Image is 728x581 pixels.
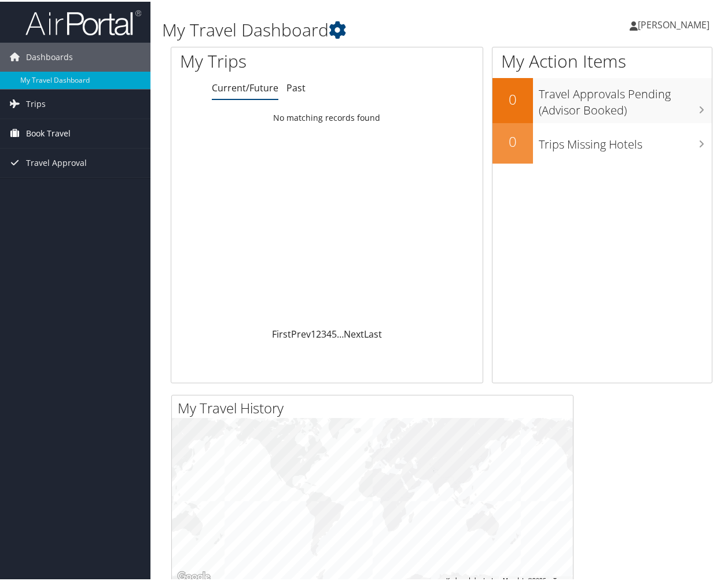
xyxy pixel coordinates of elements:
[26,88,46,117] span: Trips
[311,326,316,339] a: 1
[171,106,483,127] td: No matching records found
[291,326,311,339] a: Prev
[26,41,73,70] span: Dashboards
[492,121,712,162] a: 0Trips Missing Hotels
[492,130,533,150] h2: 0
[286,80,306,92] a: Past
[212,80,278,92] a: Current/Future
[272,326,291,339] a: First
[492,76,712,121] a: 0Travel Approvals Pending (Advisor Booked)
[321,326,326,339] a: 3
[25,8,141,35] img: airportal-logo.png
[337,326,344,339] span: …
[162,16,535,40] h1: My Travel Dashboard
[26,147,87,176] span: Travel Approval
[178,397,573,416] h2: My Travel History
[316,326,321,339] a: 2
[326,326,332,339] a: 4
[638,17,709,29] span: [PERSON_NAME]
[332,326,337,339] a: 5
[492,88,533,108] h2: 0
[180,47,344,72] h1: My Trips
[344,326,364,339] a: Next
[630,6,721,40] a: [PERSON_NAME]
[364,326,382,339] a: Last
[539,79,712,117] h3: Travel Approvals Pending (Advisor Booked)
[539,129,712,151] h3: Trips Missing Hotels
[26,117,71,146] span: Book Travel
[492,47,712,72] h1: My Action Items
